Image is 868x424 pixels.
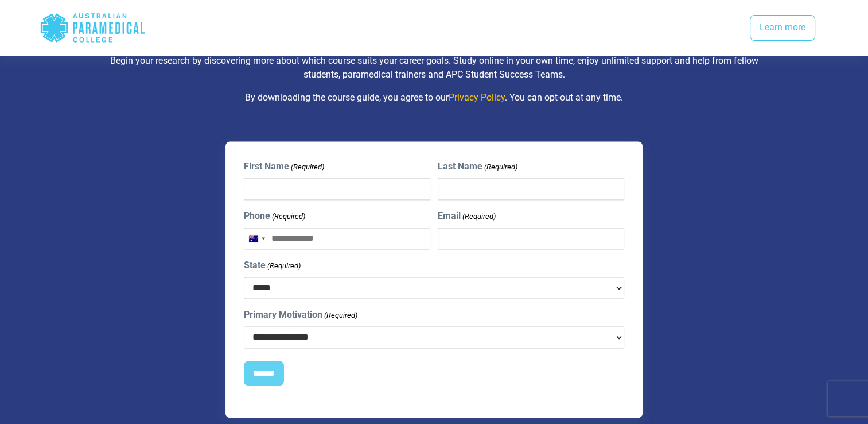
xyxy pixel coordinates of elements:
a: Learn more [750,15,815,41]
span: (Required) [323,310,357,321]
span: (Required) [462,211,496,222]
button: Selected country [244,228,268,249]
label: Last Name [438,160,517,174]
label: Email [438,209,496,223]
label: State [244,259,301,272]
span: (Required) [290,161,324,173]
a: Privacy Policy [449,92,505,103]
p: By downloading the course guide, you agree to our . You can opt-out at any time. [99,91,770,105]
label: First Name [244,160,324,174]
span: (Required) [271,211,305,222]
label: Primary Motivation [244,308,357,322]
span: (Required) [484,161,518,173]
label: Phone [244,209,305,223]
span: (Required) [266,260,301,272]
p: Begin your research by discovering more about which course suits your career goals. Study online ... [99,54,770,82]
div: Australian Paramedical College [40,9,146,47]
